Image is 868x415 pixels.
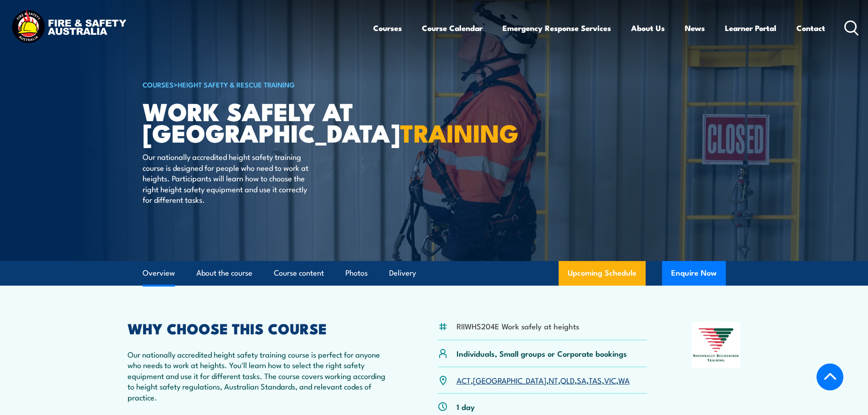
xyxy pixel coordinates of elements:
[577,374,586,385] a: SA
[389,261,416,285] a: Delivery
[128,349,394,402] p: Our nationally accredited height safety training course is perfect for anyone who needs to work a...
[373,16,402,40] a: Courses
[692,322,741,368] img: Nationally Recognised Training logo.
[473,374,546,385] a: [GEOGRAPHIC_DATA]
[685,16,705,40] a: News
[457,401,475,412] p: 1 day
[457,348,627,359] p: Individuals, Small groups or Corporate bookings
[662,261,726,286] button: Enquire Now
[274,261,324,285] a: Course content
[559,261,646,286] a: Upcoming Schedule
[503,16,611,40] a: Emergency Response Services
[143,261,175,285] a: Overview
[143,79,368,90] h6: >
[143,151,309,205] p: Our nationally accredited height safety training course is designed for people who need to work a...
[549,374,558,385] a: NT
[196,261,252,285] a: About the course
[457,321,579,331] li: RIIWHS204E Work safely at heights
[400,113,519,151] strong: TRAINING
[457,375,630,385] p: , , , , , , ,
[604,374,616,385] a: VIC
[631,16,665,40] a: About Us
[422,16,483,40] a: Course Calendar
[796,16,825,40] a: Contact
[178,79,295,89] a: Height Safety & Rescue Training
[560,374,575,385] a: QLD
[457,374,471,385] a: ACT
[589,374,602,385] a: TAS
[128,322,394,334] h2: WHY CHOOSE THIS COURSE
[345,261,368,285] a: Photos
[725,16,776,40] a: Learner Portal
[143,79,174,89] a: COURSES
[618,374,630,385] a: WA
[143,100,368,143] h1: Work Safely at [GEOGRAPHIC_DATA]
